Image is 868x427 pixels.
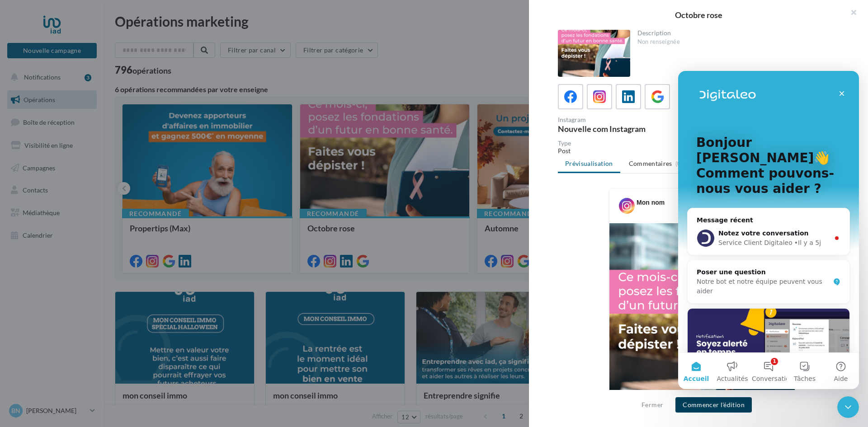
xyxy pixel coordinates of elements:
[837,396,859,418] iframe: Intercom live chat
[637,38,840,46] div: Non renseignée
[629,159,672,168] span: Commentaires
[72,282,108,318] button: Conversations
[558,146,846,155] div: Post
[156,305,170,311] span: Aide
[36,282,72,318] button: Actualités
[9,237,172,371] div: Ne manquez rien d'important grâce à l'onglet "Notifications" 🔔
[543,11,854,19] div: Octobre rose
[678,71,859,389] iframe: Intercom live chat
[558,117,698,123] div: Instagram
[558,140,846,146] div: Type
[638,399,667,410] button: Fermer
[74,305,119,311] span: Conversations
[675,397,752,413] button: Commencer l'édition
[558,125,698,133] div: Nouvelle com Instagram
[108,282,145,318] button: Tâches
[116,305,137,311] span: Tâches
[675,160,683,167] span: (0)
[5,305,31,311] span: Accueil
[38,305,70,311] span: Actualités
[637,198,665,207] div: Mon nom
[9,238,171,301] img: Ne manquez rien d'important grâce à l'onglet "Notifications" 🔔
[145,282,181,318] button: Aide
[637,30,840,36] div: Description
[156,14,172,31] div: Fermer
